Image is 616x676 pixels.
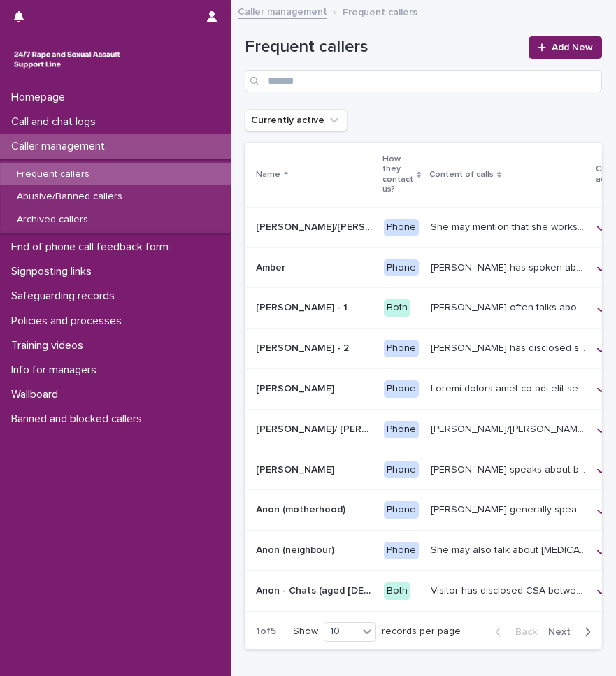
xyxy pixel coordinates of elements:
p: Visitor has disclosed CSA between 9-12 years of age involving brother in law who lifted them out ... [431,582,589,597]
p: Content of calls [429,167,494,182]
a: Add New [529,36,602,59]
p: Training videos [6,339,94,352]
p: She may mention that she works as a Nanny, looking after two children. Abbie / Emily has let us k... [431,219,589,233]
p: Frequent callers [343,3,417,19]
div: Both [384,582,410,600]
p: Anon (motherhood) [256,501,348,516]
p: Show [293,626,318,638]
p: [PERSON_NAME] - 2 [256,340,352,354]
p: Amy has disclosed she has survived two rapes, one in the UK and the other in Australia in 2013. S... [431,340,589,354]
div: 10 [324,624,358,640]
div: Phone [384,380,419,398]
p: [PERSON_NAME]/ [PERSON_NAME] [256,421,375,436]
div: Both [384,299,410,317]
p: Banned and blocked callers [6,412,153,426]
p: Amber has spoken about multiple experiences of sexual abuse. Amber told us she is now 18 (as of 0... [431,259,589,274]
p: Amber [256,259,288,274]
p: Anon (neighbour) [256,542,337,556]
p: Caller management [6,140,116,153]
p: Anon - Chats (aged 16 -17) [256,582,375,597]
button: Back [484,626,543,638]
p: Wallboard [6,388,69,401]
div: Phone [384,219,419,236]
p: [PERSON_NAME] [256,461,337,476]
p: End of phone call feedback form [6,240,180,254]
p: Caller generally speaks conversationally about many different things in her life and rarely speak... [431,501,589,516]
p: Abusive/Banned callers [6,191,134,203]
div: Phone [384,461,419,479]
h1: Frequent callers [245,37,520,57]
a: Caller management [238,3,327,19]
p: 1 of 5 [245,614,287,649]
p: Call and chat logs [6,115,107,129]
p: She may also talk about child sexual abuse and about currently being physically disabled. She has... [431,542,589,556]
button: Next [543,626,602,638]
span: Add New [552,43,593,52]
div: Phone [384,421,419,438]
div: Phone [384,542,419,559]
span: Back [507,627,537,637]
p: Signposting links [6,265,103,278]
p: How they contact us? [382,152,413,198]
p: Name [256,167,280,182]
p: Anna/Emma often talks about being raped at gunpoint at the age of 13/14 by her ex-partner, aged 1... [431,421,589,436]
p: [PERSON_NAME] - 1 [256,299,350,314]
p: Policies and processes [6,315,133,328]
p: [PERSON_NAME] [256,380,337,395]
p: Andrew shared that he has been raped and beaten by a group of men in or near his home twice withi... [431,380,589,395]
p: Info for managers [6,364,108,377]
div: Phone [384,501,419,519]
div: Phone [384,340,419,357]
p: Abbie/Emily (Anon/'I don't know'/'I can't remember') [256,219,375,233]
span: Next [548,627,579,637]
p: Frequent callers [6,168,101,180]
p: Safeguarding records [6,289,126,303]
img: rhQMoQhaT3yELyF149Cw [11,45,123,73]
button: Currently active [245,109,348,131]
input: Search [245,70,602,92]
p: Homepage [6,91,76,104]
p: Amy often talks about being raped a night before or 2 weeks ago or a month ago. She also makes re... [431,299,589,314]
p: records per page [382,626,461,638]
div: Phone [384,259,419,277]
p: Caller speaks about being raped and abused by the police and her ex-husband of 20 years. She has ... [431,461,589,476]
p: Archived callers [6,214,99,226]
